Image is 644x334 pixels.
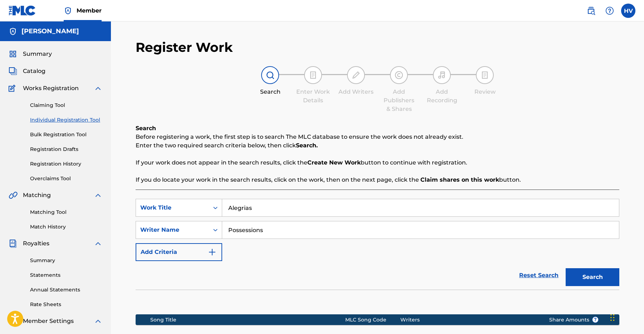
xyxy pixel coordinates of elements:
a: SummarySummary [9,50,52,58]
div: Add Writers [338,88,374,96]
a: Overclaims Tool [30,175,102,182]
div: Work Title [140,203,205,212]
a: Reset Search [516,267,562,283]
strong: Search. [296,142,318,149]
button: Add Criteria [136,243,222,261]
p: If your work does not appear in the search results, click the button to continue with registration. [136,158,619,167]
div: Add Publishers & Shares [381,88,417,113]
img: step indicator icon for Review [480,71,489,79]
a: Claiming Tool [30,102,102,109]
img: step indicator icon for Enter Work Details [309,71,317,79]
a: Bulk Registration Tool [30,131,102,138]
h2: Register Work [136,39,233,55]
a: Registration Drafts [30,146,102,153]
form: Search Form [136,199,619,290]
div: Add Recording [424,88,460,105]
h5: Hugo Vargas-Zesati [21,27,79,35]
iframe: Resource Center [624,221,644,279]
img: search [587,6,595,15]
span: Works Registration [23,84,79,93]
img: Royalties [9,239,17,248]
img: expand [94,239,102,248]
img: expand [94,317,102,325]
img: step indicator icon for Add Recording [438,71,446,79]
div: Writers [400,316,538,324]
p: Before registering a work, the first step is to search The MLC database to ensure the work does n... [136,133,619,141]
strong: Create New Work [307,159,361,166]
div: Help [602,4,617,18]
div: Search [252,88,288,96]
img: expand [94,191,102,200]
a: Registration History [30,160,102,168]
img: 9d2ae6d4665cec9f34b9.svg [208,248,216,256]
div: Song Title [150,316,345,324]
a: Individual Registration Tool [30,116,102,124]
span: Summary [23,50,52,58]
p: If you do locate your work in the search results, click on the work, then on the next page, click... [136,176,619,184]
div: Review [467,88,503,96]
a: Rate Sheets [30,301,102,308]
div: Drag [610,307,615,328]
span: Member [77,6,102,15]
a: Summary [30,257,102,264]
iframe: Chat Widget [608,300,644,334]
span: Member Settings [23,317,74,325]
a: Match History [30,223,102,231]
img: Catalog [9,67,17,75]
span: Catalog [23,67,45,75]
img: step indicator icon for Search [266,71,274,79]
span: Share Amounts [549,316,599,324]
img: Works Registration [9,84,18,93]
a: Matching Tool [30,208,102,216]
img: Accounts [9,27,17,36]
img: step indicator icon for Add Writers [352,71,360,79]
div: Writer Name [140,226,205,234]
span: Matching [23,191,51,200]
a: Annual Statements [30,286,102,294]
p: Enter the two required search criteria below, then click [136,141,619,150]
img: help [605,6,614,15]
img: step indicator icon for Add Publishers & Shares [395,71,403,79]
a: CatalogCatalog [9,67,45,75]
img: MLC Logo [9,5,36,16]
span: ? [592,317,598,323]
img: Summary [9,50,17,58]
button: Search [566,268,619,286]
a: Public Search [584,4,598,18]
div: MLC Song Code [345,316,400,324]
img: expand [94,84,102,93]
strong: Claim shares on this work [420,176,499,183]
span: Royalties [23,239,49,248]
img: Top Rightsholder [64,6,72,15]
img: Matching [9,191,18,200]
div: Enter Work Details [295,88,331,105]
div: User Menu [621,4,635,18]
a: Statements [30,271,102,279]
b: Search [136,125,156,132]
